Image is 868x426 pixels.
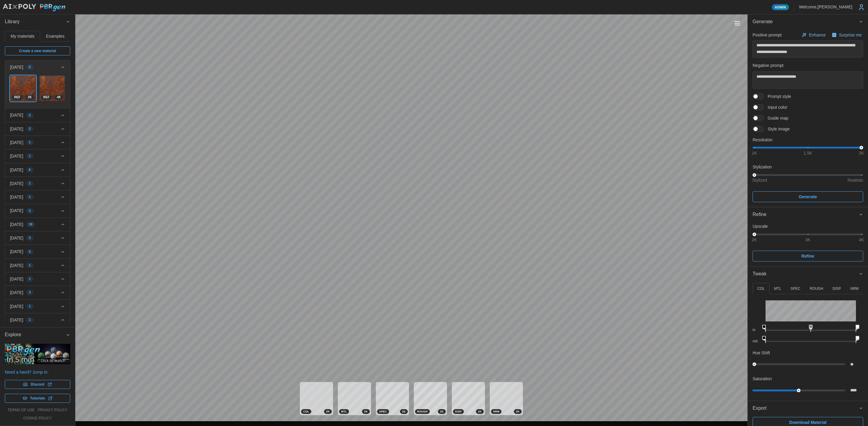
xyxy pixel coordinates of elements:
button: [DATE]1 [5,259,70,272]
button: Generate [753,191,863,202]
button: [DATE]1 [5,190,70,204]
p: Negative prompt [753,62,863,68]
p: [DATE] [10,290,23,296]
div: [DATE]2 [5,74,70,108]
img: E2e5R5nxyxEGcznzixKO [39,76,65,101]
span: 1 [29,304,31,309]
p: SPEC [791,286,800,291]
button: [DATE]1 [5,300,70,313]
span: 2 K [440,409,444,414]
div: Refine [748,222,868,266]
p: DISP [832,286,841,291]
span: 2 K [326,409,330,414]
span: 3 [29,290,31,295]
span: 2 [29,208,31,213]
p: [DATE] [10,317,23,323]
button: [DATE]2 [5,122,70,136]
img: PBRgen explained in 5 minutes [5,344,70,364]
p: MTL [774,286,781,291]
div: Tweak [748,281,868,401]
span: Export [753,401,859,416]
span: REF [14,95,20,100]
button: Refine [753,251,863,262]
span: Prompt style [764,93,791,99]
span: Admin [775,5,786,10]
span: 1 [29,263,31,268]
span: 2 [29,127,31,131]
p: [DATE] [10,262,23,268]
a: ZTw68bV6QGu0WAR1CPcn2KREF [10,75,36,102]
span: 2 [29,113,31,118]
span: Library [5,14,66,29]
span: Style image [764,126,790,132]
p: Resolution [753,137,863,143]
a: Tutorials [5,394,70,403]
span: MTL [341,409,347,414]
span: Generate [799,192,817,202]
span: 18 [29,222,33,227]
p: Upscale [753,223,863,229]
p: [DATE] [10,276,23,282]
p: [DATE] [10,235,23,241]
p: Enhance [809,32,827,38]
span: Examples [46,34,64,38]
p: Positive prompt [753,32,782,38]
p: in [753,327,761,333]
span: COL [303,409,309,414]
span: Explore [5,327,66,342]
p: out [753,339,761,344]
p: Surprise me [839,32,863,38]
p: [DATE] [10,249,23,255]
div: Generate [748,29,868,207]
button: [DATE]3 [5,286,70,299]
span: 5 [29,249,31,254]
button: Enhance [800,31,827,39]
span: 2 K [28,95,32,100]
span: 6 [29,168,31,172]
span: 1 [29,140,31,145]
p: ROUGH [810,286,823,291]
p: Welcome, [PERSON_NAME] [799,4,852,10]
span: 2 K [478,409,482,414]
p: [DATE] [10,303,23,309]
button: [DATE]2 [5,231,70,245]
p: Need a hand? Jump in: [5,369,70,375]
span: ROUGH [417,409,428,414]
span: SPEC [379,409,387,414]
p: [DATE] [10,126,23,132]
span: 1 [29,277,31,281]
p: [DATE] [10,64,23,70]
button: Generate [748,14,868,29]
p: Hue Shift [753,350,770,356]
span: Generate [753,14,859,29]
span: 2 [29,65,31,70]
a: Discord [5,380,70,389]
p: [DATE] [10,208,23,214]
span: Tutorials [30,394,45,403]
button: Surprise me [830,31,863,39]
button: [DATE]2 [5,61,70,74]
button: [DATE]5 [5,245,70,258]
button: Tweak [748,267,868,281]
p: NRM [850,286,858,291]
span: 2 K [364,409,368,414]
span: Create a new material [19,47,56,55]
a: E2e5R5nxyxEGcznzixKO4KREF [39,75,65,102]
button: [DATE]18 [5,218,70,231]
span: Guide map [764,115,788,121]
button: [DATE]6 [5,163,70,177]
button: [DATE]2 [5,204,70,217]
span: 4 K [57,95,61,100]
p: [DATE] [10,167,23,173]
div: Refine [753,211,859,218]
button: [DATE]1 [5,177,70,190]
span: NRM [493,409,499,414]
button: [DATE]1 [5,149,70,163]
span: 2 K [402,409,406,414]
p: [DATE] [10,153,23,159]
span: My materials [11,34,34,38]
span: Tweak [753,267,859,281]
button: [DATE]1 [5,313,70,327]
span: 1 [29,181,31,186]
span: REF [43,95,50,100]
